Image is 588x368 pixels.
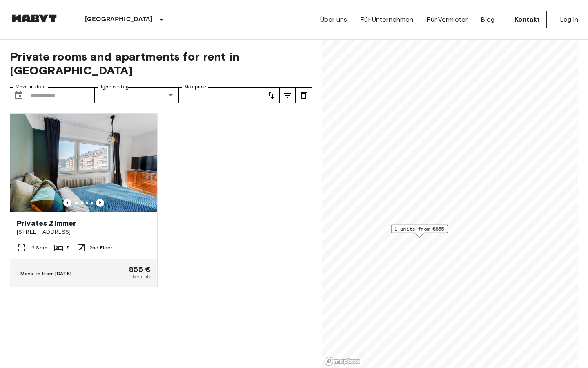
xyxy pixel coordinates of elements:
span: Privates Zimmer [17,218,76,228]
span: [STREET_ADDRESS] [17,228,151,236]
button: tune [296,87,312,103]
a: Für Vermieter [426,15,468,25]
a: Mapbox logo [324,357,360,366]
label: Move-in date [16,83,46,90]
div: Map marker [391,225,448,238]
button: Previous image [96,199,104,207]
button: Previous image [63,199,71,207]
span: 12 Sqm [30,244,47,251]
a: Log in [560,15,578,25]
p: [GEOGRAPHIC_DATA] [85,15,153,25]
span: 5 [67,244,70,251]
span: Move-in from [DATE] [20,270,71,276]
a: Marketing picture of unit DE-07-006-001-05HFPrevious imagePrevious imagePrivates Zimmer[STREET_AD... [10,113,158,287]
span: 1 units from €855 [394,225,444,233]
a: Für Unternehmen [360,15,413,25]
label: Type of stay [100,83,129,90]
span: Monthly [133,273,151,280]
img: Marketing picture of unit DE-07-006-001-05HF [10,114,157,212]
button: Choose date [11,87,27,103]
button: tune [279,87,296,103]
label: Max price [184,83,206,90]
a: Über uns [320,15,347,25]
img: Habyt [10,14,59,22]
button: tune [263,87,279,103]
a: Kontakt [508,11,547,28]
span: Private rooms and apartments for rent in [GEOGRAPHIC_DATA] [10,49,312,77]
a: Blog [481,15,494,25]
span: 2nd Floor [89,244,112,251]
span: 855 € [129,266,151,273]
